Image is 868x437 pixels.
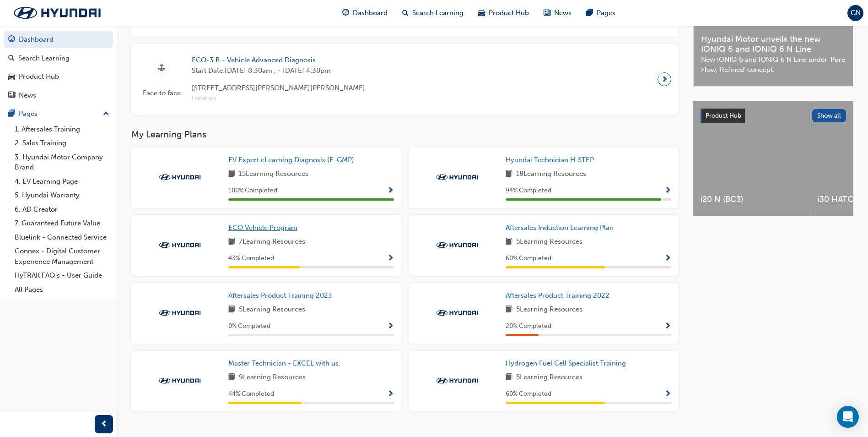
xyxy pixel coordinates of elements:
[506,321,551,332] span: 20 % Completed
[8,92,15,100] span: news-icon
[506,358,630,369] a: Hydrogen Fuel Cell Specialist Training
[19,90,36,101] div: News
[228,304,235,316] span: book-icon
[11,202,113,217] a: 6. AD Creator
[506,359,626,367] span: Hydrogen Fuel Cell Specialist Training
[335,4,395,22] a: guage-iconDashboard
[812,109,846,122] button: Show all
[228,156,354,164] span: EV Expert eLearning Diagnosis (E-GMP)
[706,112,741,120] span: Product Hub
[506,186,551,196] span: 94 % Completed
[228,253,274,264] span: 43 % Completed
[192,55,365,66] span: ECO-3 B - Vehicle Advanced Diagnosis
[664,321,671,332] button: Show Progress
[506,169,512,180] span: book-icon
[11,283,113,297] a: All Pages
[432,173,482,182] img: Trak
[228,358,344,369] a: Master Technician - EXCEL with us.
[228,155,358,165] a: EV Expert eLearning Diagnosis (E-GMP)
[536,4,579,22] a: news-iconNews
[506,389,551,399] span: 60 % Completed
[506,236,512,248] span: book-icon
[11,244,113,268] a: Connex - Digital Customer Experience Management
[228,291,332,300] span: Aftersales Product Training 2023
[478,7,485,19] span: car-icon
[701,55,846,75] span: New IONIQ 6 and IONIQ 6 N Line under ‘Pure Flow, Refined’ concept.
[131,129,679,140] h3: My Learning Plans
[228,290,336,301] a: Aftersales Product Training 2023
[387,388,394,400] button: Show Progress
[139,51,671,107] a: Face to faceECO-3 B - Vehicle Advanced DiagnosisStart Date:[DATE] 8:30am , - [DATE] 4:30pm[STREET...
[516,304,582,316] span: 5 Learning Resources
[228,321,270,332] span: 0 % Completed
[353,8,388,18] span: Dashboard
[387,255,394,263] span: Show Progress
[693,101,810,216] a: i20 N (BC3)
[701,109,846,123] a: Product HubShow all
[158,63,165,74] span: sessionType_FACE_TO_FACE-icon
[228,372,235,383] span: book-icon
[395,4,471,22] a: search-iconSearch Learning
[4,87,113,104] a: News
[192,83,365,93] span: [STREET_ADDRESS][PERSON_NAME][PERSON_NAME]
[471,4,536,22] a: car-iconProduct Hub
[8,55,15,63] span: search-icon
[239,304,305,316] span: 5 Learning Resources
[661,73,668,86] span: next-icon
[664,388,671,400] button: Show Progress
[506,291,609,300] span: Aftersales Product Training 2022
[664,322,671,331] span: Show Progress
[239,236,305,248] span: 7 Learning Resources
[19,71,59,82] div: Product Hub
[516,236,582,248] span: 5 Learning Resources
[402,7,409,19] span: search-icon
[387,390,394,399] span: Show Progress
[4,50,113,67] a: Search Learning
[155,173,205,182] img: Trak
[701,34,846,55] span: Hyundai Motor unveils the new IONIQ 6 and IONIQ 6 N Line
[8,73,15,81] span: car-icon
[11,230,113,245] a: Bluelink - Connected Service
[139,88,184,98] span: Face to face
[597,8,615,18] span: Pages
[155,376,205,385] img: Trak
[228,224,297,232] span: ECO Vehicle Program
[387,185,394,197] button: Show Progress
[701,194,803,205] span: i20 N (BC3)
[192,93,365,104] span: Location
[228,223,301,233] a: ECO Vehicle Program
[387,322,394,331] span: Show Progress
[5,3,110,22] a: Trak
[103,108,109,120] span: up-icon
[506,372,512,383] span: book-icon
[664,185,671,197] button: Show Progress
[506,156,594,164] span: Hyundai Technician H-STEP
[847,5,863,21] button: GN
[8,110,15,118] span: pages-icon
[516,169,586,180] span: 18 Learning Resources
[11,175,113,189] a: 4. EV Learning Page
[387,253,394,264] button: Show Progress
[4,105,113,122] button: Pages
[11,136,113,150] a: 2. Sales Training
[506,223,617,233] a: Aftersales Induction Learning Plan
[155,308,205,317] img: Trak
[11,150,113,175] a: 3. Hyundai Motor Company Brand
[387,321,394,332] button: Show Progress
[837,406,859,428] div: Open Intercom Messenger
[506,224,614,232] span: Aftersales Induction Learning Plan
[18,53,70,64] div: Search Learning
[11,188,113,202] a: 5. Hyundai Warranty
[851,8,861,18] span: GN
[228,359,340,367] span: Master Technician - EXCEL with us.
[554,8,571,18] span: News
[228,389,274,399] span: 44 % Completed
[11,122,113,137] a: 1. Aftersales Training
[239,169,308,180] span: 15 Learning Resources
[664,390,671,399] span: Show Progress
[432,376,482,385] img: Trak
[412,8,464,18] span: Search Learning
[664,187,671,195] span: Show Progress
[506,304,512,316] span: book-icon
[11,268,113,283] a: HyTRAK FAQ's - User Guide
